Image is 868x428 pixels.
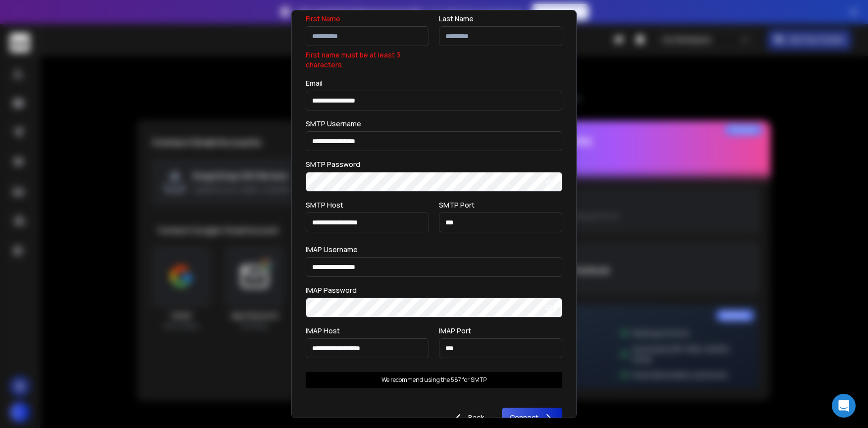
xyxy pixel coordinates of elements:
[439,327,471,334] label: IMAP Port
[306,246,358,253] label: IMAP Username
[439,15,474,22] label: Last Name
[306,161,360,168] label: SMTP Password
[306,80,323,87] label: Email
[306,202,343,209] label: SMTP Host
[306,327,340,334] label: IMAP Host
[439,202,475,209] label: SMTP Port
[306,50,429,70] p: First name must be at least 3 characters.
[444,408,492,428] button: Back
[832,394,856,418] div: Open Intercom Messenger
[306,287,357,294] label: IMAP Password
[381,376,487,384] p: We recommend using the 587 for SMTP
[306,15,340,22] label: First Name
[502,408,562,428] button: Connect
[306,120,361,127] label: SMTP Username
